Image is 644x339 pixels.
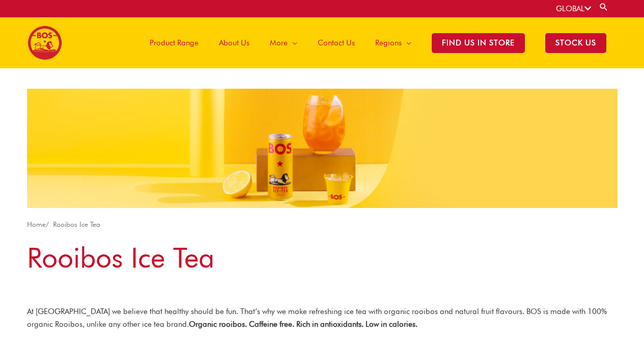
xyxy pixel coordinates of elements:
a: Home [27,220,46,228]
h1: Rooibos Ice Tea [27,238,618,277]
span: Contact Us [318,28,355,58]
a: Find Us in Store [422,17,535,68]
a: GLOBAL [556,4,591,13]
span: STOCK US [545,33,606,53]
nav: Site Navigation [132,17,617,68]
span: About Us [219,28,249,58]
span: Regions [375,28,402,58]
strong: Organic rooibos. Caffeine free. Rich in antioxidants. Low in calories. [189,320,417,329]
img: BOS logo finals-200px [27,25,62,60]
a: Search button [599,2,609,12]
a: Contact Us [307,17,365,68]
a: Product Range [139,17,209,68]
a: Regions [365,17,422,68]
span: Find Us in Store [432,33,525,53]
p: At [GEOGRAPHIC_DATA] we believe that healthy should be fun. That’s why we make refreshing ice tea... [27,305,618,331]
span: More [270,28,288,58]
span: Product Range [150,28,199,58]
a: About Us [209,17,260,68]
nav: Breadcrumb [27,218,618,231]
a: More [260,17,307,68]
a: STOCK US [535,17,617,68]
